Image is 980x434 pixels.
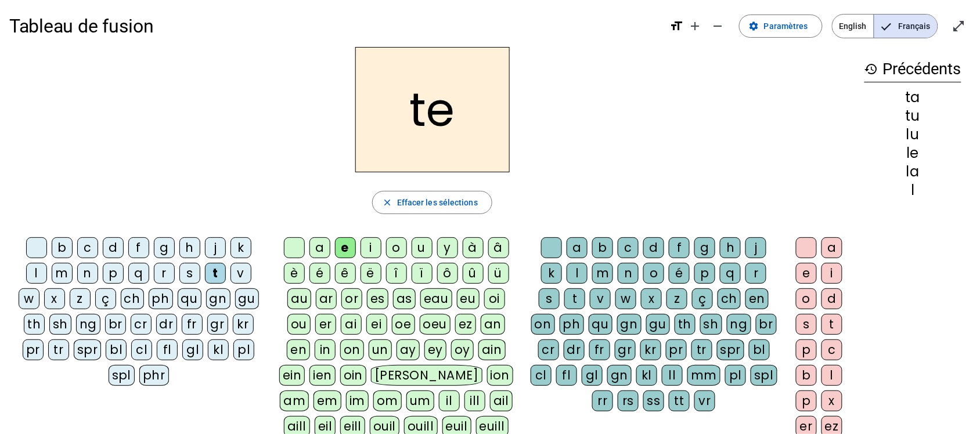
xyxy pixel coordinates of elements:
[636,365,657,386] div: kl
[287,339,310,360] div: en
[335,263,356,284] div: ê
[646,314,670,335] div: gu
[386,237,407,258] div: o
[481,314,505,335] div: an
[796,339,817,360] div: p
[692,288,713,309] div: ç
[796,314,817,335] div: s
[406,390,434,411] div: um
[669,237,690,258] div: f
[607,365,632,386] div: gn
[156,314,177,335] div: dr
[235,288,259,309] div: gu
[109,365,135,386] div: spl
[77,237,98,258] div: c
[44,288,65,309] div: x
[233,314,254,335] div: kr
[822,263,842,284] div: i
[424,339,446,360] div: ey
[488,237,509,258] div: â
[397,196,478,209] span: Effacer les sélections
[567,263,588,284] div: l
[205,237,226,258] div: j
[309,263,330,284] div: é
[822,314,842,335] div: t
[725,365,746,386] div: pl
[592,263,613,284] div: m
[683,15,707,38] button: Augmenter la taille de la police
[26,263,47,284] div: l
[756,314,777,335] div: br
[70,288,91,309] div: z
[154,263,175,284] div: r
[315,339,336,360] div: in
[531,365,552,386] div: cl
[662,365,683,386] div: ll
[463,237,484,258] div: à
[822,288,842,309] div: d
[233,339,254,360] div: pl
[355,47,510,172] h2: te
[864,165,961,179] div: la
[314,390,341,411] div: em
[309,237,330,258] div: a
[796,263,817,284] div: e
[315,314,336,335] div: er
[618,237,639,258] div: c
[208,339,229,360] div: kl
[139,365,169,386] div: phr
[833,15,874,38] span: English
[49,314,71,335] div: sh
[393,288,416,309] div: as
[488,263,509,284] div: ü
[694,390,715,411] div: vr
[463,263,484,284] div: û
[687,365,720,386] div: mm
[666,339,687,360] div: pr
[691,339,712,360] div: tr
[864,91,961,104] div: ta
[105,314,126,335] div: br
[749,21,759,31] mat-icon: settings
[727,314,751,335] div: ng
[464,390,485,411] div: ill
[749,339,770,360] div: bl
[420,314,451,335] div: oeu
[397,339,420,360] div: ay
[157,339,178,360] div: fl
[455,314,476,335] div: ez
[121,288,144,309] div: ch
[556,365,577,386] div: fl
[739,15,823,38] button: Paramètres
[457,288,480,309] div: eu
[618,390,639,411] div: rs
[864,183,961,197] div: l
[745,288,769,309] div: en
[531,314,555,335] div: on
[745,263,766,284] div: r
[564,339,585,360] div: dr
[643,237,664,258] div: d
[589,314,613,335] div: qu
[179,237,200,258] div: h
[412,263,433,284] div: ï
[287,288,311,309] div: au
[287,314,311,335] div: ou
[796,288,817,309] div: o
[412,237,433,258] div: u
[864,146,961,160] div: le
[361,237,381,258] div: i
[643,263,664,284] div: o
[437,263,458,284] div: ô
[19,288,39,309] div: w
[48,339,69,360] div: tr
[764,19,808,33] span: Paramètres
[420,288,452,309] div: eau
[74,339,102,360] div: spr
[76,314,100,335] div: ng
[618,263,639,284] div: n
[182,339,203,360] div: gl
[669,390,690,411] div: tt
[560,314,584,335] div: ph
[341,288,362,309] div: or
